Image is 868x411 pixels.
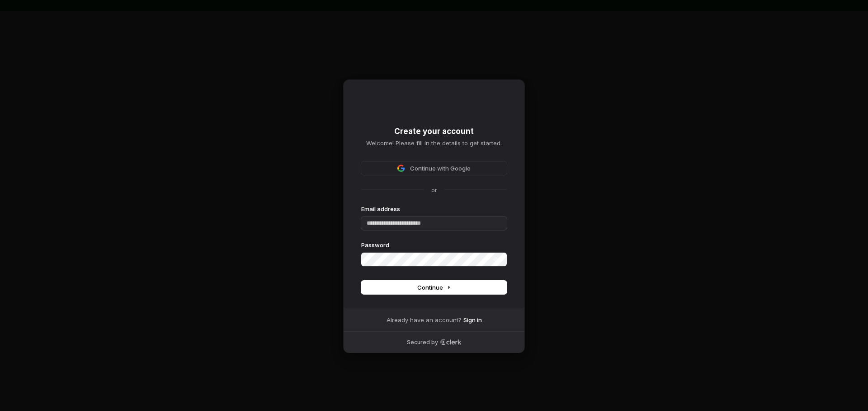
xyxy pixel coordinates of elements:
[387,316,462,324] span: Already have an account?
[361,281,507,294] button: Continue
[417,283,451,291] span: Continue
[361,241,389,249] label: Password
[361,139,507,147] p: Welcome! Please fill in the details to get started.
[487,254,505,265] button: Show password
[407,339,438,346] p: Secured by
[431,186,437,194] p: or
[361,205,400,213] label: Email address
[361,126,507,137] h1: Create your account
[361,162,507,175] button: Sign in with GoogleContinue with Google
[440,339,462,345] a: Clerk logo
[397,165,405,172] img: Sign in with Google
[463,316,482,324] a: Sign in
[410,164,471,172] span: Continue with Google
